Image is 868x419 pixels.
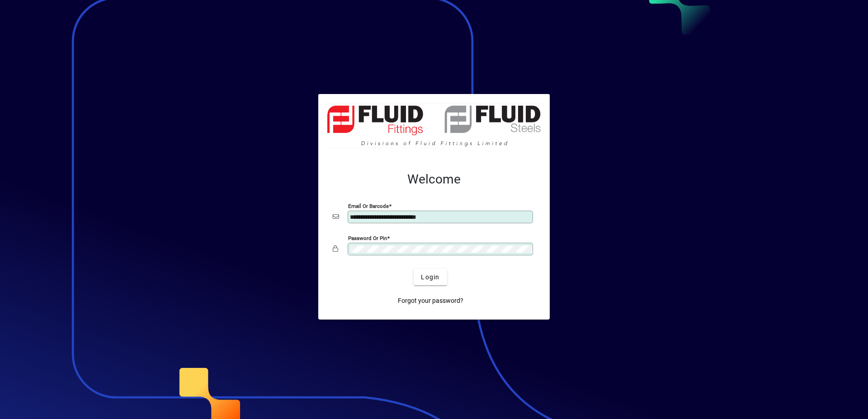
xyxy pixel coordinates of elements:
span: Login [421,273,439,282]
button: Login [414,269,447,285]
a: Forgot your password? [394,292,467,309]
span: Forgot your password? [398,296,463,306]
mat-label: Email or Barcode [348,203,389,209]
mat-label: Password or Pin [348,235,387,241]
h2: Welcome [333,172,535,187]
